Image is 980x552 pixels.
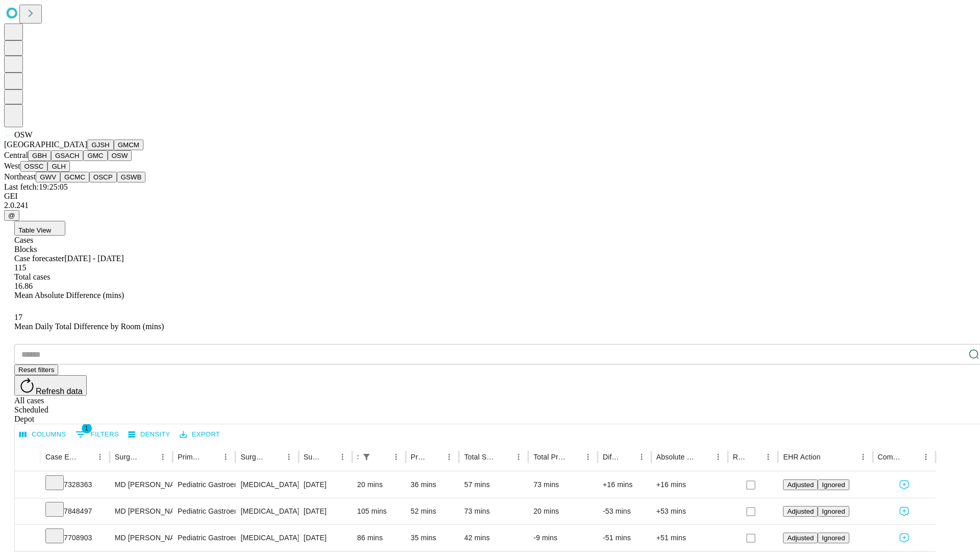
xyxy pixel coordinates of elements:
[178,472,230,498] div: Pediatric Gastroenterology
[375,450,389,464] button: Sort
[89,172,117,182] button: OSCP
[878,453,903,461] div: Comments
[656,498,723,524] div: +53 mins
[818,506,849,517] button: Ignored
[787,508,814,515] span: Adjusted
[511,450,526,464] button: Menu
[73,426,121,443] button: Show filters
[603,453,619,461] div: Difference
[787,534,814,542] span: Adjusted
[620,450,634,464] button: Sort
[178,453,203,461] div: Primary Service
[818,533,849,543] button: Ignored
[321,450,335,464] button: Sort
[178,525,230,551] div: Pediatric Gastroenterology
[357,498,401,524] div: 105 mins
[464,453,496,461] div: Total Scheduled Duration
[45,498,105,524] div: 7848497
[533,498,593,524] div: 20 mins
[82,423,92,433] span: 1
[267,450,282,464] button: Sort
[603,498,646,524] div: -53 mins
[733,453,746,461] div: Resolved in EHR
[20,476,35,494] button: Expand
[464,498,523,524] div: 73 mins
[822,508,845,515] span: Ignored
[14,364,58,375] button: Reset filters
[711,450,725,464] button: Menu
[36,387,83,396] span: Refresh data
[4,151,28,159] span: Central
[178,498,230,524] div: Pediatric Gastroenterology
[567,450,581,464] button: Sort
[464,525,523,551] div: 42 mins
[822,481,845,489] span: Ignored
[45,472,105,498] div: 7328363
[8,212,15,219] span: @
[18,366,54,374] span: Reset filters
[656,472,723,498] div: +16 mins
[304,472,347,498] div: [DATE]
[20,161,48,172] button: OSSC
[14,322,164,331] span: Mean Daily Total Difference by Room (mins)
[14,263,26,272] span: 115
[83,150,107,161] button: GMC
[304,525,347,551] div: [DATE]
[20,503,35,521] button: Expand
[14,375,87,396] button: Refresh data
[428,450,442,464] button: Sort
[4,140,87,149] span: [GEOGRAPHIC_DATA]
[114,140,143,150] button: GMCM
[357,525,401,551] div: 86 mins
[240,472,293,498] div: [MEDICAL_DATA] (EGD), FLEXIBLE, TRANSORAL, WITH [MEDICAL_DATA] SINGLE OR MULTIPLE
[4,182,68,191] span: Last fetch: 19:25:05
[304,498,347,524] div: [DATE]
[177,427,223,443] button: Export
[761,450,775,464] button: Menu
[357,453,358,461] div: Scheduled In Room Duration
[4,172,36,181] span: Northeast
[634,450,649,464] button: Menu
[87,140,114,150] button: GJSH
[411,453,427,461] div: Predicted In Room Duration
[36,172,60,182] button: GWV
[533,453,566,461] div: Total Predicted Duration
[4,192,976,201] div: GEI
[47,161,69,172] button: GLH
[411,498,454,524] div: 52 mins
[697,450,711,464] button: Sort
[464,472,523,498] div: 57 mins
[115,472,167,498] div: MD [PERSON_NAME] [PERSON_NAME] Md
[656,453,696,461] div: Absolute Difference
[304,453,320,461] div: Surgery Date
[115,453,140,461] div: Surgeon Name
[4,201,976,210] div: 2.0.241
[28,150,51,161] button: GBH
[20,530,35,547] button: Expand
[64,254,124,263] span: [DATE] - [DATE]
[581,450,595,464] button: Menu
[45,453,78,461] div: Case Epic Id
[533,472,593,498] div: 73 mins
[204,450,218,464] button: Sort
[282,450,296,464] button: Menu
[411,525,454,551] div: 35 mins
[357,472,401,498] div: 20 mins
[240,525,293,551] div: [MEDICAL_DATA] (EGD), FLEXIBLE, TRANSORAL, WITH [MEDICAL_DATA] SINGLE OR MULTIPLE
[60,172,89,182] button: GCMC
[141,450,156,464] button: Sort
[533,525,593,551] div: -9 mins
[93,450,107,464] button: Menu
[783,506,818,517] button: Adjusted
[117,172,146,182] button: GSWB
[156,450,170,464] button: Menu
[4,210,19,221] button: @
[747,450,761,464] button: Sort
[14,272,50,281] span: Total cases
[904,450,919,464] button: Sort
[45,525,105,551] div: 7708903
[603,525,646,551] div: -51 mins
[442,450,456,464] button: Menu
[787,481,814,489] span: Adjusted
[818,479,849,490] button: Ignored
